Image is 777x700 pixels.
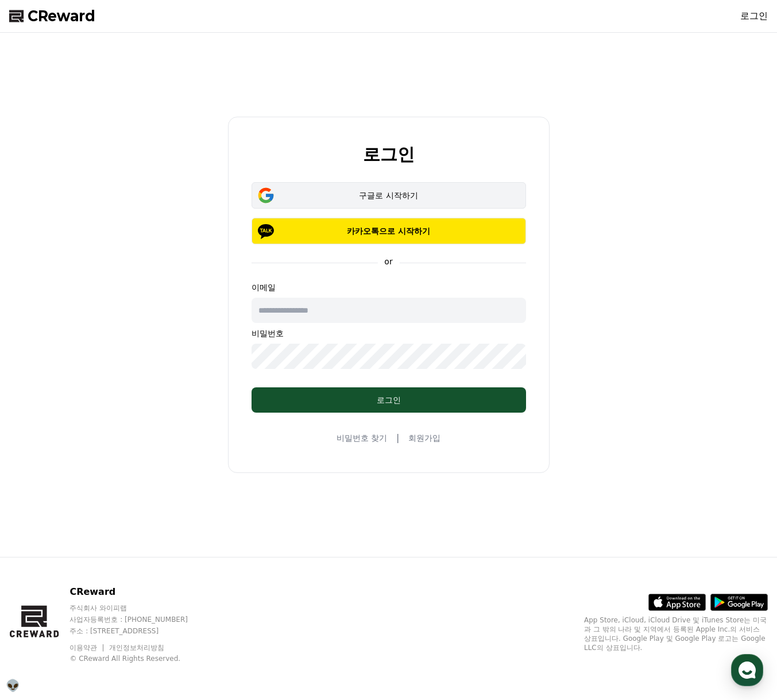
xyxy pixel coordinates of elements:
[69,654,210,663] p: © CReward All Rights Reserved.
[740,9,768,23] a: 로그인
[268,225,509,237] p: 카카오톡으로 시작하기
[252,387,526,413] button: 로그인
[408,432,440,444] a: 회원가입
[69,615,210,624] p: 사업자등록번호 : [PHONE_NUMBER]
[3,364,76,393] a: 홈
[28,7,95,25] span: CReward
[363,145,415,164] h2: 로그인
[69,626,210,636] p: 주소 : [STREET_ADDRESS]
[584,616,768,652] p: App Store, iCloud, iCloud Drive 및 iTunes Store는 미국과 그 밖의 나라 및 지역에서 등록된 Apple Inc.의 서비스 상표입니다. Goo...
[252,282,526,293] p: 이메일
[105,382,119,391] span: 대화
[177,382,191,391] span: 설정
[69,585,210,599] p: CReward
[275,394,503,406] div: 로그인
[377,256,399,267] p: or
[252,218,526,244] button: 카카오톡으로 시작하기
[69,603,210,613] p: 주식회사 와이피랩
[252,182,526,209] button: 구글로 시작하기
[109,644,164,652] a: 개인정보처리방침
[252,328,526,339] p: 비밀번호
[76,364,148,393] a: 대화
[36,382,43,391] span: 홈
[9,7,95,25] a: CReward
[148,364,221,393] a: 설정
[396,431,399,445] span: |
[337,432,387,444] a: 비밀번호 찾기
[268,190,509,201] div: 구글로 시작하기
[69,644,106,652] a: 이용약관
